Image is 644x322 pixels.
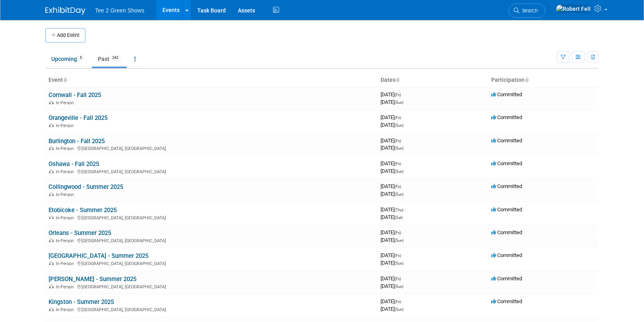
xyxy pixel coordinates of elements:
th: Event [45,73,377,87]
span: 5 [77,55,84,61]
img: In-Person Event [49,215,54,219]
span: (Fri) [395,139,401,143]
img: In-Person Event [49,238,54,242]
span: In-Person [56,215,76,221]
span: In-Person [56,169,76,174]
span: [DATE] [381,237,403,243]
span: In-Person [56,123,76,128]
div: [GEOGRAPHIC_DATA], [GEOGRAPHIC_DATA] [49,145,374,151]
span: - [402,91,403,97]
img: In-Person Event [49,169,54,173]
span: [DATE] [381,229,403,235]
img: In-Person Event [49,146,54,150]
span: (Sun) [395,123,403,128]
span: (Sun) [395,238,403,243]
span: (Sun) [395,146,403,150]
span: Committed [491,91,522,97]
span: - [405,207,406,213]
span: [DATE] [381,283,403,289]
span: Committed [491,207,522,213]
span: [DATE] [381,298,403,304]
span: (Fri) [395,300,401,304]
span: - [402,275,403,281]
span: [DATE] [381,214,403,220]
span: In-Person [56,100,76,105]
span: (Thu) [395,208,403,212]
img: Robert Fell [556,4,591,13]
img: In-Person Event [49,307,54,311]
span: (Fri) [395,115,401,120]
span: [DATE] [381,183,403,189]
span: Committed [491,275,522,281]
span: (Sun) [395,100,403,105]
span: [DATE] [381,99,403,105]
span: In-Person [56,284,76,290]
a: Sort by Start Date [395,77,399,83]
a: Past242 [92,51,127,67]
span: - [402,183,403,189]
a: Orangeville - Fall 2025 [49,114,107,122]
span: Committed [491,183,522,189]
a: Sort by Participation Type [525,77,529,83]
span: [DATE] [381,252,403,258]
span: [DATE] [381,207,406,213]
span: [DATE] [381,145,403,151]
span: (Fri) [395,277,401,281]
span: Committed [491,160,522,166]
span: Search [519,8,538,14]
a: Etobicoke - Summer 2025 [49,207,117,214]
img: In-Person Event [49,261,54,265]
span: Committed [491,138,522,144]
span: [DATE] [381,138,403,144]
span: (Fri) [395,231,401,235]
span: [DATE] [381,91,403,97]
span: [DATE] [381,168,403,174]
span: In-Person [56,307,76,312]
span: In-Person [56,146,76,151]
span: (Fri) [395,93,401,97]
a: Sort by Event Name [63,77,67,83]
span: [DATE] [381,191,403,197]
img: ExhibitDay [45,7,85,15]
span: (Sun) [395,192,403,196]
th: Dates [377,73,488,87]
div: [GEOGRAPHIC_DATA], [GEOGRAPHIC_DATA] [49,168,374,174]
a: Cornwall - Fall 2025 [49,91,101,99]
span: (Fri) [395,253,401,258]
span: - [402,160,403,166]
span: [DATE] [381,306,403,312]
span: (Sat) [395,215,403,220]
span: [DATE] [381,114,403,120]
span: Tee 2 Green Shows [95,7,144,14]
span: Committed [491,229,522,235]
img: In-Person Event [49,284,54,288]
span: (Sun) [395,284,403,289]
div: [GEOGRAPHIC_DATA], [GEOGRAPHIC_DATA] [49,237,374,243]
span: - [402,229,403,235]
a: Upcoming5 [45,51,90,67]
span: Committed [491,114,522,120]
a: Search [508,4,545,18]
a: Oshawa - Fall 2025 [49,160,99,168]
a: [PERSON_NAME] - Summer 2025 [49,275,136,283]
span: - [402,298,403,304]
img: In-Person Event [49,123,54,127]
span: - [402,138,403,144]
span: (Sun) [395,169,403,174]
span: (Sun) [395,307,403,312]
a: Orleans - Summer 2025 [49,229,111,237]
span: (Sun) [395,261,403,265]
span: - [402,114,403,120]
span: In-Person [56,238,76,243]
span: In-Person [56,261,76,266]
span: Committed [491,252,522,258]
a: [GEOGRAPHIC_DATA] - Summer 2025 [49,252,148,259]
span: [DATE] [381,260,403,266]
div: [GEOGRAPHIC_DATA], [GEOGRAPHIC_DATA] [49,306,374,312]
span: - [402,252,403,258]
button: Add Event [45,28,85,43]
span: (Fri) [395,184,401,189]
th: Participation [488,73,599,87]
a: Collingwood - Summer 2025 [49,183,123,190]
span: [DATE] [381,160,403,166]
